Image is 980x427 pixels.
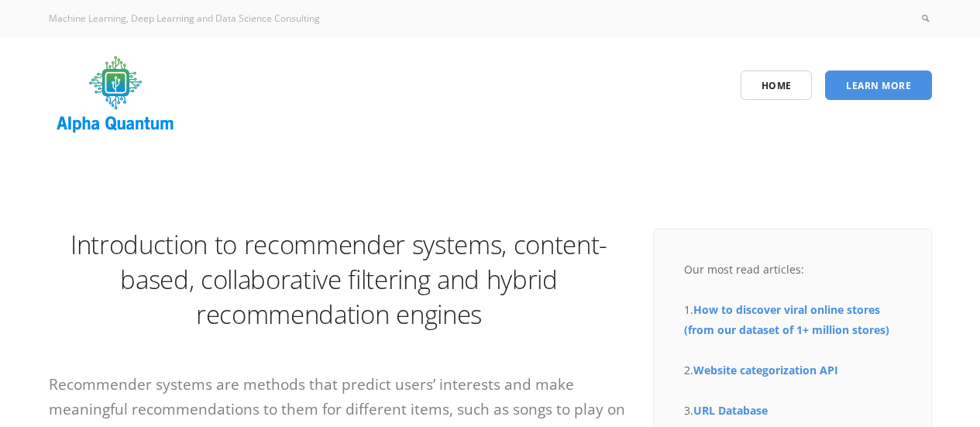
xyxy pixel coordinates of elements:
span: Machine Learning, Deep Learning and Data Science Consulting [49,12,320,25]
h1: Introduction to recommender systems, content-based, collaborative filtering and hybrid recommenda... [49,227,630,332]
a: Home [741,71,813,100]
span: Home [762,79,792,92]
span: Learn More [846,79,911,92]
a: Website categorization API [693,363,838,377]
a: URL Database [693,403,768,418]
a: How to discover viral online stores (from our dataset of 1+ million stores) [684,302,889,337]
a: Learn More [825,71,932,100]
img: logo [49,50,183,139]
